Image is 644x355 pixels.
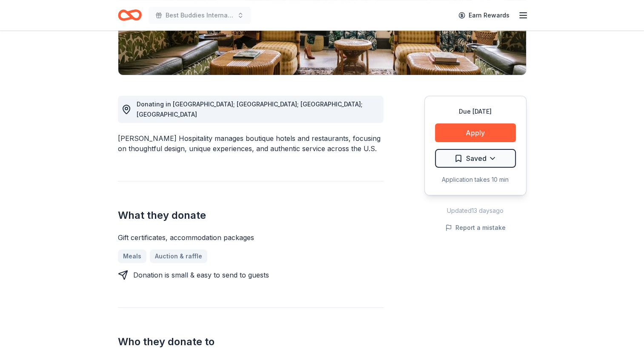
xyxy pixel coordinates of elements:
div: Gift certificates, accommodation packages [118,232,384,243]
a: Earn Rewards [453,8,515,23]
button: Report a mistake [445,223,506,233]
div: Application takes 10 min [435,175,516,185]
button: Saved [435,149,516,168]
div: Donation is small & easy to send to guests [133,270,269,280]
button: Best Buddies International, [GEOGRAPHIC_DATA], Champion of the Year Gala [149,7,251,24]
button: Apply [435,123,516,142]
div: Due [DATE] [435,106,516,117]
span: Best Buddies International, [GEOGRAPHIC_DATA], Champion of the Year Gala [166,10,234,20]
div: [PERSON_NAME] Hospitality manages boutique hotels and restaurants, focusing on thoughtful design,... [118,133,384,154]
a: Home [118,5,142,25]
a: Meals [118,249,146,263]
h2: Who they donate to [118,335,384,349]
div: Updated 13 days ago [424,206,527,216]
span: Saved [466,153,487,164]
h2: What they donate [118,209,384,222]
span: Donating in [GEOGRAPHIC_DATA]; [GEOGRAPHIC_DATA]; [GEOGRAPHIC_DATA]; [GEOGRAPHIC_DATA] [137,100,363,118]
a: Auction & raffle [150,249,207,263]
